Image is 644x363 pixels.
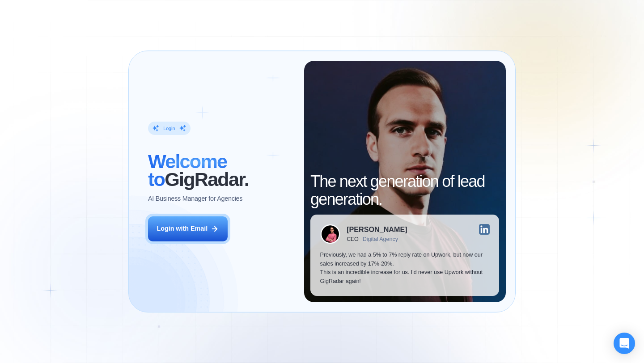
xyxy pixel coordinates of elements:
[347,226,407,233] div: [PERSON_NAME]
[157,224,208,233] div: Login with Email
[148,194,242,203] p: AI Business Manager for Agencies
[320,251,490,286] p: Previously, we had a 5% to 7% reply rate on Upwork, but now our sales increased by 17%-20%. This ...
[148,216,228,241] button: Login with Email
[163,125,175,131] div: Login
[310,173,499,208] h2: The next generation of lead generation.
[148,151,227,190] span: Welcome to
[347,236,359,242] div: CEO
[363,236,398,242] div: Digital Agency
[614,333,635,354] div: Open Intercom Messenger
[148,153,294,188] h2: ‍ GigRadar.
